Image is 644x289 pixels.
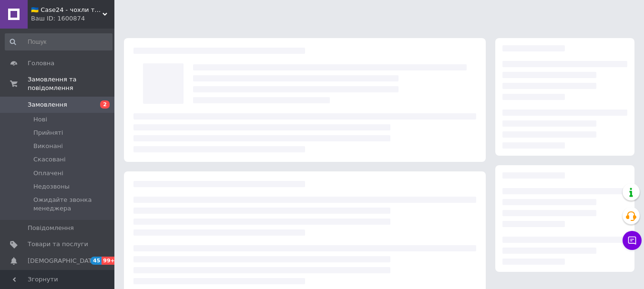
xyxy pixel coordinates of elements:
span: [DEMOGRAPHIC_DATA] [28,257,98,265]
span: 99+ [102,257,117,265]
span: Головна [28,59,54,68]
span: 🇺🇦 Case24 - чохли та аксесуари для смартфонів та планшетів [31,6,102,14]
span: Скасовані [33,155,66,164]
span: Прийняті [33,129,63,137]
span: Товари та послуги [28,240,88,249]
span: Нові [33,115,47,124]
span: 45 [91,257,102,265]
span: Ожидайте звонка менеджера [33,196,112,213]
span: Замовлення [28,100,67,109]
span: Недозвоны [33,182,70,191]
span: Оплачені [33,169,63,178]
input: Пошук [5,33,112,50]
span: Замовлення та повідомлення [28,75,114,92]
div: Ваш ID: 1600874 [31,14,114,23]
span: Виконані [33,142,63,150]
span: 2 [100,100,110,109]
button: Чат з покупцем [623,231,642,250]
span: Повідомлення [28,224,74,232]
